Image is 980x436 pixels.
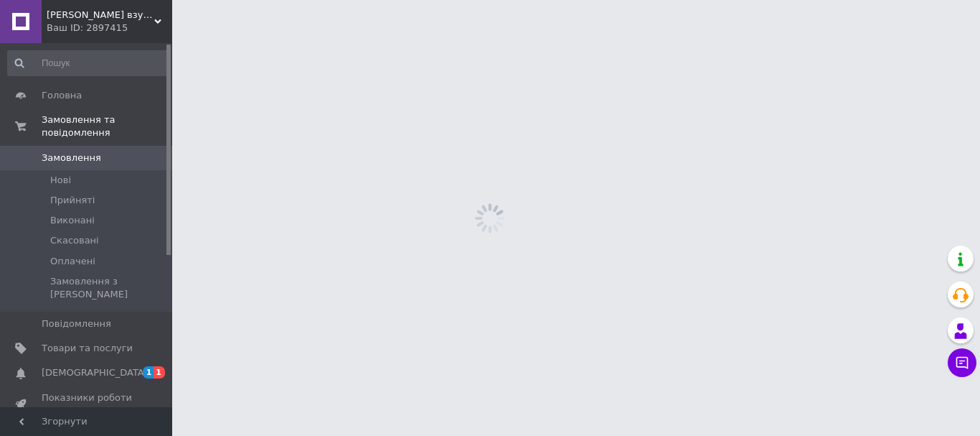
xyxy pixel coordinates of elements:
[50,214,95,227] span: Виконані
[42,317,111,330] span: Повідомлення
[50,255,95,268] span: Оплачені
[42,113,172,139] span: Замовлення та повідомлення
[154,366,165,379] span: 1
[42,152,101,164] span: Замовлення
[47,22,172,34] div: Ваш ID: 2897415
[50,194,95,207] span: Прийняті
[42,366,148,379] span: [DEMOGRAPHIC_DATA]
[50,275,168,301] span: Замовлення з [PERSON_NAME]
[7,50,169,76] input: Пошук
[50,174,71,187] span: Нові
[47,9,154,22] span: Магазин взуття "TREK"
[50,234,99,247] span: Скасовані
[143,366,154,379] span: 1
[42,391,133,417] span: Показники роботи компанії
[42,342,133,355] span: Товари та послуги
[42,89,82,102] span: Головна
[948,348,976,377] button: Чат з покупцем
